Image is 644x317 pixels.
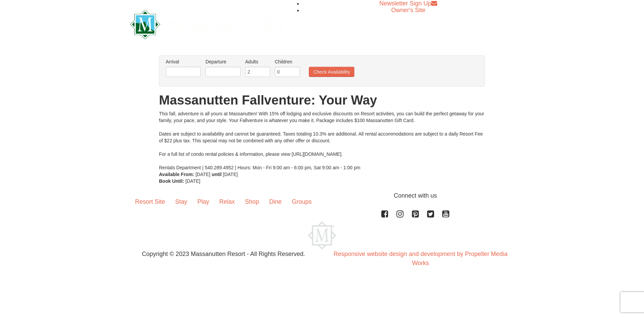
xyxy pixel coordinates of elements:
strong: Available From: [159,172,194,177]
h1: Massanutten Fallventure: Your Way [159,93,485,107]
a: Shop [240,191,264,212]
a: Massanutten Resort [130,16,284,31]
span: [DATE] [223,172,238,177]
a: Owner's Site [391,7,425,13]
label: Arrival [166,58,201,65]
label: Departure [205,58,240,65]
p: Copyright © 2023 Massanutten Resort - All Rights Reserved. [125,250,322,259]
img: Massanutten Resort Logo [130,10,284,39]
a: Dine [264,191,287,212]
a: Responsive website design and development by Propeller Media Works [333,251,507,266]
img: Massanutten Resort Logo [308,221,336,250]
a: Relax [214,191,240,212]
a: Stay [170,191,192,212]
span: [DATE] [186,178,200,184]
a: Resort Site [130,191,170,212]
span: [DATE] [195,172,210,177]
a: Play [192,191,214,212]
button: Check Availability [309,67,354,77]
p: Connect with us [130,191,514,200]
label: Children [275,58,300,65]
strong: Book Until: [159,178,184,184]
label: Adults [245,58,270,65]
a: Groups [287,191,317,212]
strong: until [212,172,222,177]
div: This fall, adventure is all yours at Massanutten! With 15% off lodging and exclusive discounts on... [159,110,485,171]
